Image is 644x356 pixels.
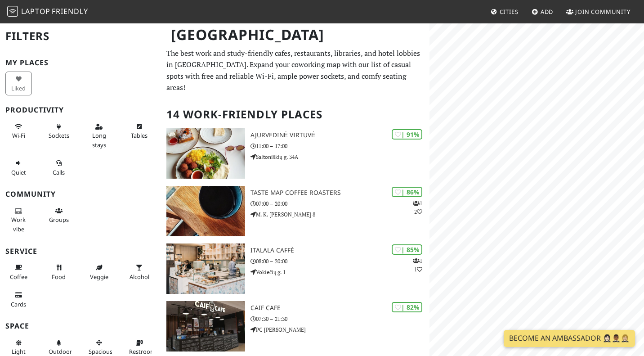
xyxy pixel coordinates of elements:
a: Join Community [563,4,634,20]
button: Long stays [86,119,112,152]
p: Vokiečių g. 1 [250,268,429,276]
div: | 86% [392,187,422,197]
h2: 14 Work-Friendly Places [166,101,424,128]
a: Cities [487,4,522,20]
button: Work vibe [5,203,32,236]
p: PC [PERSON_NAME] [250,325,429,334]
h3: My Places [5,59,156,67]
a: Italala Caffè | 85% 11 Italala Caffè 08:00 – 20:00 Vokiečių g. 1 [161,243,429,294]
a: Add [528,4,557,20]
div: | 82% [392,302,422,312]
button: Sockets [46,119,72,143]
button: Calls [46,156,72,180]
span: Laptop [21,6,50,16]
img: LaptopFriendly [7,6,18,17]
span: Video/audio calls [53,168,65,176]
button: Coffee [5,260,32,284]
img: Italala Caffè [166,243,245,294]
span: Work-friendly tables [131,131,148,140]
p: 11:00 – 17:00 [250,142,429,150]
span: Spacious [89,347,112,356]
button: Wi-Fi [5,119,32,143]
p: Saltoniškių g. 34A [250,153,429,161]
button: Food [46,260,72,284]
h3: Community [5,190,156,198]
a: Taste Map Coffee Roasters | 86% 12 Taste Map Coffee Roasters 07:00 – 20:00 M. K. [PERSON_NAME] 8 [161,186,429,236]
img: Caif Cafe [166,301,245,351]
p: 07:30 – 21:30 [250,315,429,323]
span: Natural light [12,347,26,356]
span: Outdoor area [49,347,72,356]
div: | 85% [392,244,422,255]
button: Alcohol [126,260,153,284]
p: M. K. [PERSON_NAME] 8 [250,210,429,219]
button: Cards [5,288,32,311]
button: Groups [46,203,72,227]
span: Long stays [92,131,106,149]
span: Group tables [49,216,69,224]
span: Food [52,273,66,281]
span: Friendly [52,6,88,16]
div: | 91% [392,129,422,140]
span: People working [11,216,26,233]
p: 1 2 [413,199,422,216]
span: Veggie [90,273,108,281]
span: Add [541,8,554,16]
span: Cities [500,8,519,16]
span: Join Community [575,8,631,16]
img: Taste Map Coffee Roasters [166,186,245,236]
h3: Ajurvedinė virtuvė [250,131,429,139]
p: 07:00 – 20:00 [250,199,429,208]
h1: [GEOGRAPHIC_DATA] [164,23,428,47]
p: The best work and study-friendly cafes, restaurants, libraries, and hotel lobbies in [GEOGRAPHIC_... [166,48,424,94]
img: Ajurvedinė virtuvė [166,128,245,179]
span: Coffee [10,273,27,281]
span: Quiet [11,168,26,176]
span: Stable Wi-Fi [12,131,25,140]
h3: Taste Map Coffee Roasters [250,189,429,197]
button: Veggie [86,260,112,284]
a: LaptopFriendly LaptopFriendly [7,4,88,20]
h2: Filters [5,23,156,50]
a: Ajurvedinė virtuvė | 91% Ajurvedinė virtuvė 11:00 – 17:00 Saltoniškių g. 34A [161,128,429,179]
h3: Productivity [5,106,156,114]
h3: Caif Cafe [250,304,429,312]
span: Credit cards [11,300,26,308]
a: Become an Ambassador 🤵🏻‍♀️🤵🏾‍♂️🤵🏼‍♀️ [504,330,635,347]
span: Power sockets [49,131,69,140]
span: Restroom [129,347,156,356]
p: 1 1 [413,257,422,274]
h3: Italala Caffè [250,247,429,254]
h3: Space [5,322,156,330]
p: 08:00 – 20:00 [250,257,429,266]
span: Alcohol [130,273,149,281]
h3: Service [5,247,156,256]
button: Quiet [5,156,32,180]
button: Tables [126,119,153,143]
a: Caif Cafe | 82% Caif Cafe 07:30 – 21:30 PC [PERSON_NAME] [161,301,429,351]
